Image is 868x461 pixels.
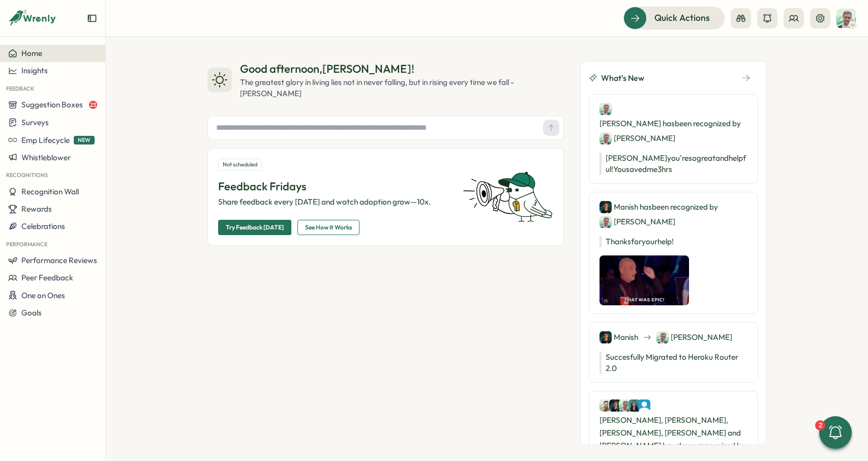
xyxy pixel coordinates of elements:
[21,221,65,231] span: Celebrations
[619,399,631,412] img: Matt Brooks
[600,200,747,228] div: Manish has been recognized by
[218,220,291,235] button: Try Feedback [DATE]
[836,9,856,28] img: Matt Brooks
[305,220,352,235] span: See How It Works
[89,101,97,109] span: 23
[87,13,97,23] button: Expand sidebar
[21,118,49,127] span: Surveys
[656,331,732,343] div: [PERSON_NAME]
[21,273,73,282] span: Peer Feedback
[240,61,564,77] div: Good afternoon , [PERSON_NAME] !
[600,236,747,247] p: Thanks for your help!
[600,255,689,305] img: Recognition Image
[218,196,451,208] p: Share feedback every [DATE] and watch adoption grow—10x.
[74,136,95,145] span: NEW
[600,216,612,228] img: Matt Brooks
[21,308,42,318] span: Goals
[21,100,83,109] span: Suggestion Boxes
[601,72,644,84] span: What's New
[656,331,669,343] img: Matt Brooks
[600,132,612,145] img: Matt Brooks
[21,135,70,145] span: Emp Lifecycle
[815,420,825,430] div: 2
[638,399,650,412] img: Wrenly AI
[609,399,621,412] img: Manish Panwar
[628,399,641,412] img: Shreya
[297,220,360,235] button: See How It Works
[21,291,65,300] span: One on Ones
[600,331,612,343] img: Manish Panwar
[600,331,638,343] div: Manish
[600,132,675,145] div: [PERSON_NAME]
[654,11,710,24] span: Quick Actions
[600,215,675,228] div: [PERSON_NAME]
[21,204,52,214] span: Rewards
[21,187,79,196] span: Recognition Wall
[21,153,71,162] span: Whistleblower
[600,103,747,145] div: [PERSON_NAME] has been recognized by
[218,159,262,170] div: Not scheduled
[600,103,612,115] img: Matt Brooks
[600,352,747,374] p: Succesfully Migrated to Heroku Router 2.0
[21,66,48,75] span: Insights
[21,255,97,265] span: Performance Reviews
[218,179,451,194] p: Feedback Fridays
[226,220,284,235] span: Try Feedback [DATE]
[240,77,564,99] div: The greatest glory in living lies not in never falling, but in rising every time we fall - [PERSO...
[819,416,852,449] button: 2
[600,399,612,412] img: Ali Khan
[21,48,42,58] span: Home
[623,7,725,29] button: Quick Actions
[600,153,747,175] p: [PERSON_NAME] you're so great and helpful! You saved me 3 hrs
[600,201,612,213] img: Manish Panwar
